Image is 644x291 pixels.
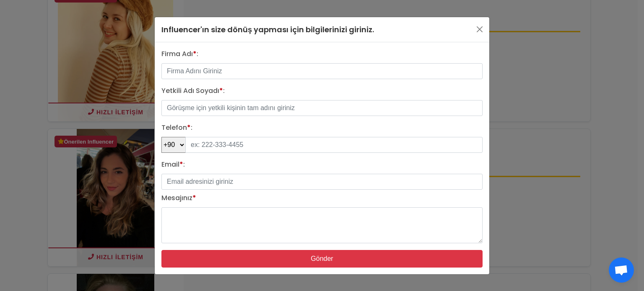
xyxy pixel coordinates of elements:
label: Firma Adı : [161,49,198,59]
div: Açık sohbet [609,258,634,283]
h4: Influencer'ın size dönüş yapması için bilgilerinizi giriniz. [161,24,374,35]
button: Gönder [161,250,483,268]
input: ex: 222-333-4455 [185,137,483,153]
label: Mesajınız [161,193,196,203]
label: Email : [161,160,185,170]
input: Email adresinizi giriniz [161,174,483,190]
label: Yetkili Adı Soyadı : [161,86,225,96]
label: Telefon : [161,123,192,133]
input: Firma Adını Giriniz [161,63,483,79]
input: Görüşme için yetkili kişinin tam adını giriniz [161,100,483,116]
